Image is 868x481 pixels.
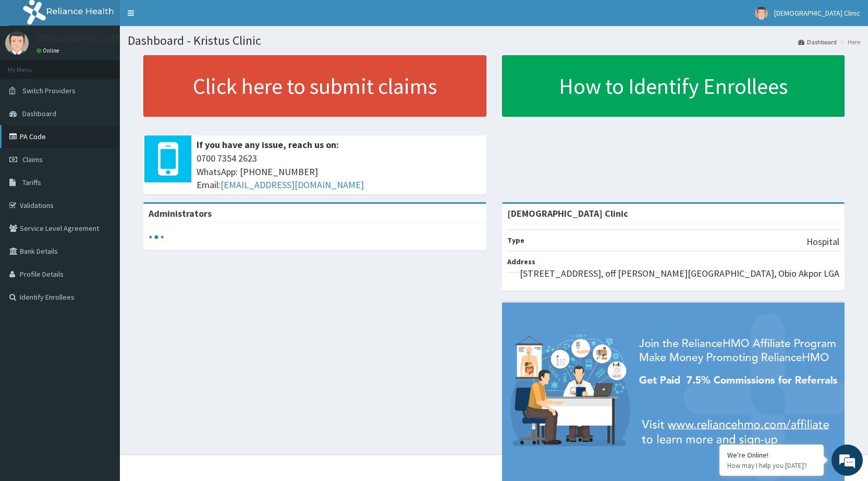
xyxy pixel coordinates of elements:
p: [STREET_ADDRESS], off [PERSON_NAME][GEOGRAPHIC_DATA], Obio Akpor LGA [520,267,839,280]
b: Type [507,236,524,245]
b: If you have any issue, reach us on: [197,139,339,151]
img: User Image [755,7,768,20]
li: Here [838,38,860,46]
span: Switch Providers [22,86,76,95]
a: How to Identify Enrollees [502,55,845,117]
a: [EMAIL_ADDRESS][DOMAIN_NAME] [221,179,364,191]
p: Hospital [806,235,839,249]
b: Administrators [149,207,212,219]
p: How may I help you today? [727,461,816,470]
a: Click here to submit claims [143,55,486,117]
b: Address [507,257,535,266]
a: Dashboard [798,38,837,46]
a: Online [36,47,62,54]
span: 0700 7354 2623 WhatsApp: [PHONE_NUMBER] Email: [197,152,481,192]
h1: Dashboard - Kristus Clinic [128,34,860,47]
svg: audio-loading [149,229,164,245]
strong: [DEMOGRAPHIC_DATA] Clinic [507,207,628,219]
span: Tariffs [22,178,41,187]
p: [DEMOGRAPHIC_DATA] Clinic [36,34,153,43]
span: Claims [22,155,43,164]
span: [DEMOGRAPHIC_DATA] Clinic [774,8,860,18]
div: We're Online! [727,450,816,460]
img: User Image [5,31,29,55]
span: Dashboard [22,109,56,118]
